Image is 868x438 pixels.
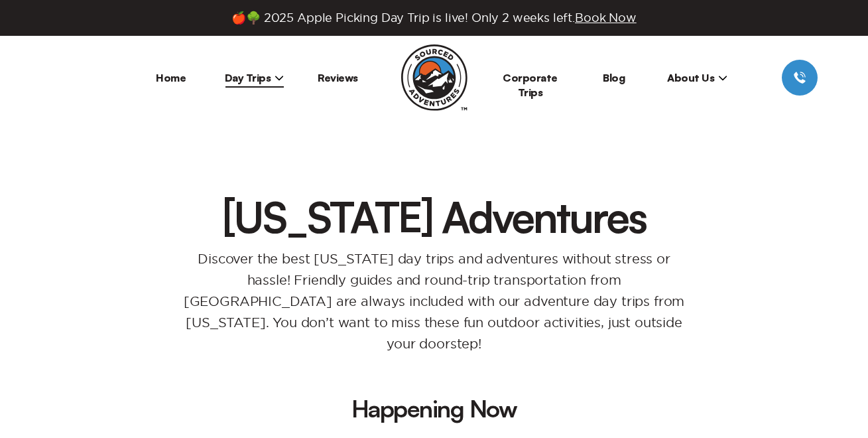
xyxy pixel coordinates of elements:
span: 🍎🌳 2025 Apple Picking Day Trip is live! Only 2 weeks left. [231,11,636,25]
a: Reviews [318,71,358,84]
a: Blog [603,71,625,84]
img: Sourced Adventures company logo [401,44,467,111]
span: Book Now [575,11,637,24]
span: Day Trips [225,71,284,84]
h1: [US_STATE] Adventures [66,195,802,238]
h2: Happening Now [88,397,780,421]
p: Discover the best [US_STATE] day trips and adventures without stress or hassle! Friendly guides a... [169,248,700,354]
a: Corporate Trips [503,71,558,99]
span: About Us [667,71,727,84]
a: Home [156,71,186,84]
